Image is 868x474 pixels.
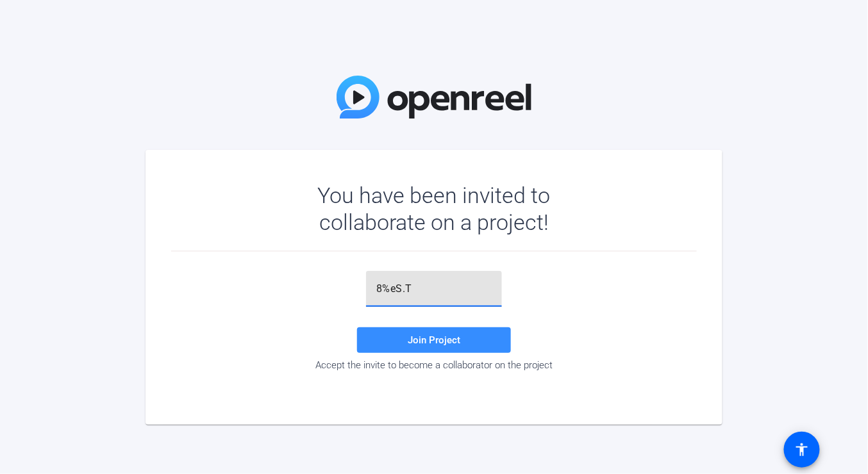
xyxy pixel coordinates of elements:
[794,442,810,457] mat-icon: accessibility
[376,281,492,297] input: Password
[281,182,588,236] div: You have been invited to collaborate on a project!
[408,334,460,346] span: Join Project
[357,327,511,353] button: Join Project
[337,76,531,118] img: OpenReel Logo
[171,359,697,371] div: Accept the invite to become a collaborator on the project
